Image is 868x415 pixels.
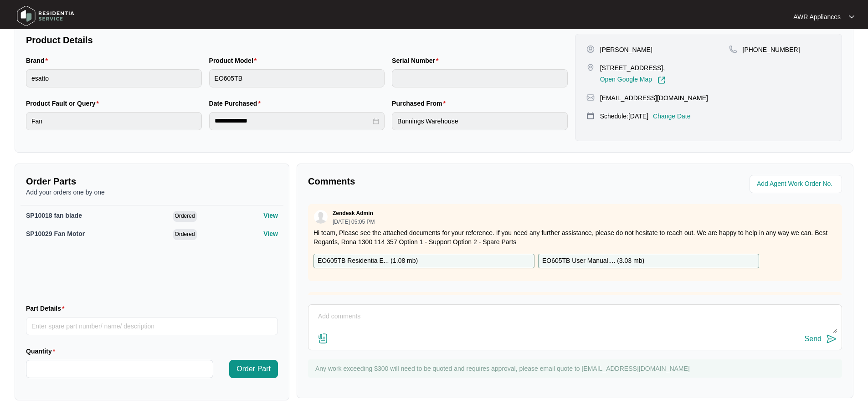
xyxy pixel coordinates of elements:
p: Add your orders one by one [26,188,278,197]
button: Send [805,333,837,345]
p: View [263,229,278,238]
img: dropdown arrow [849,15,854,19]
p: AWR Appliances [793,12,841,21]
img: map-pin [586,93,595,102]
p: [PERSON_NAME] [600,45,652,54]
p: Change Date [653,112,691,121]
input: Purchased From [392,112,568,130]
p: Zendesk Admin [333,210,373,217]
input: Product Fault or Query [26,112,202,130]
p: EO605TB Residentia E... ( 1.08 mb ) [318,256,418,266]
p: Schedule: [DATE] [600,112,648,121]
input: Serial Number [392,69,568,87]
label: Part Details [26,304,68,313]
input: Add Agent Work Order No. [757,179,837,190]
label: Product Fault or Query [26,99,103,108]
img: Link-External [657,76,666,84]
input: Product Model [209,69,385,87]
label: Quantity [26,347,59,356]
img: user-pin [586,45,595,53]
img: map-pin [586,63,595,72]
p: [PHONE_NUMBER] [743,45,800,54]
label: Product Model [209,56,261,65]
span: Ordered [173,229,197,240]
span: Ordered [173,211,197,222]
label: Purchased From [392,99,449,108]
span: Order Part [236,364,271,374]
button: Order Part [229,360,278,378]
p: Comments [308,175,569,188]
label: Serial Number [392,56,442,65]
img: map-pin [586,112,595,120]
span: SP10029 Fan Motor [26,230,85,237]
img: send-icon.svg [826,333,837,344]
input: Brand [26,69,202,87]
p: [STREET_ADDRESS], [600,63,666,72]
input: Quantity [26,360,213,378]
input: Part Details [26,317,278,335]
input: Date Purchased [215,116,371,126]
p: [EMAIL_ADDRESS][DOMAIN_NAME] [600,93,708,102]
span: SP10018 fan blade [26,212,82,219]
img: file-attachment-doc.svg [318,333,329,344]
a: Open Google Map [600,76,666,84]
label: Date Purchased [209,99,264,108]
p: View [263,211,278,220]
label: Brand [26,56,51,65]
p: Any work exceeding $300 will need to be quoted and requires approval, please email quote to [EMAI... [315,364,837,373]
p: Hi team, Please see the attached documents for your reference. If you need any further assistance... [313,228,837,246]
p: Product Details [26,34,568,46]
p: [DATE] 05:05 PM [333,219,375,225]
p: Order Parts [26,175,278,188]
img: user.svg [314,210,328,224]
p: EO605TB User Manual.... ( 3.03 mb ) [542,256,644,266]
img: map-pin [729,45,737,53]
img: residentia service logo [14,2,77,30]
div: Send [805,335,822,343]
